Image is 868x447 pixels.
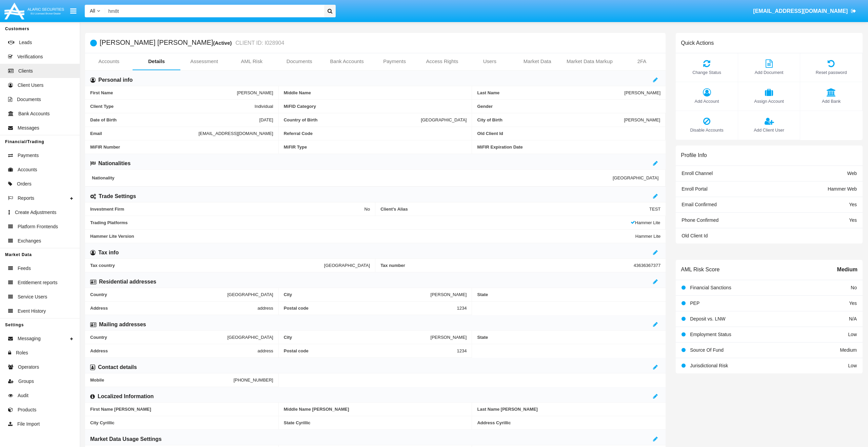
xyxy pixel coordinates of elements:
span: Phone Confirmed [682,217,718,223]
h5: [PERSON_NAME] [PERSON_NAME] [100,39,284,47]
a: Market Data [514,53,561,70]
span: File Import [17,421,40,428]
a: Details [133,53,180,70]
span: First Name [PERSON_NAME] [90,407,273,412]
span: Add Bank [804,98,859,104]
h6: Tax info [98,249,119,256]
span: [PERSON_NAME] [624,90,660,95]
span: City Cyrillic [90,420,273,425]
span: [EMAIL_ADDRESS][DOMAIN_NAME] [198,131,273,136]
span: City [284,292,431,297]
span: Accounts [18,166,37,173]
span: Date of Birth [90,117,259,122]
span: [PERSON_NAME] [624,117,660,122]
span: No [364,207,370,212]
span: State [477,335,660,340]
span: Middle Name [284,90,467,95]
a: All [85,7,105,15]
span: Low [848,363,857,368]
input: Search [105,5,322,17]
span: Payments [18,152,39,159]
span: Old Client Id [682,233,708,238]
span: [PERSON_NAME] [431,292,467,297]
span: Low [848,332,857,337]
a: [EMAIL_ADDRESS][DOMAIN_NAME] [750,2,860,21]
span: Address Cyrillic [477,420,660,425]
span: Tax number [380,263,634,268]
h6: AML Risk Score [681,266,719,273]
span: [EMAIL_ADDRESS][DOMAIN_NAME] [753,8,848,14]
span: Add Account [679,98,734,104]
span: Medium [837,266,857,274]
span: address [257,306,273,311]
span: Referral Code [284,131,467,136]
span: Client Users [18,82,43,89]
img: Logo image [3,1,65,21]
span: Enroll Portal [682,186,707,192]
span: Country of Birth [284,117,421,122]
span: Deposit vs. LNW [690,316,725,322]
span: Add Document [742,69,797,76]
span: Products [18,406,36,413]
span: Disable Accounts [679,127,734,133]
span: Yes [849,300,857,306]
span: Hammer Lite [635,234,660,239]
span: Documents [17,96,41,103]
span: Nationality [92,175,613,180]
span: address [257,348,273,353]
span: Exchanges [18,237,41,245]
span: [DATE] [259,117,273,122]
a: 2FA [618,53,666,70]
span: Bank Accounts [18,110,50,117]
span: [PERSON_NAME] [237,90,273,95]
h6: Personal info [98,76,133,84]
span: Operators [18,364,39,371]
span: Client Type [90,104,255,109]
span: Audit [18,392,28,399]
span: All [90,8,95,14]
a: AML Risk [228,53,275,70]
span: Web [847,171,857,176]
h6: Quick Actions [681,40,714,46]
span: Individual [255,104,273,109]
h6: Profile Info [681,152,707,158]
span: City of Birth [477,117,624,122]
span: 1234 [457,306,467,311]
span: Clients [18,67,33,75]
span: 1234 [457,348,467,353]
span: Change Status [679,69,734,76]
span: Leads [19,39,32,46]
a: Market Data Markup [561,53,618,70]
a: Users [466,53,513,70]
span: Postal code [284,348,457,353]
span: Create Adjustments [15,209,56,216]
div: (Active) [213,39,234,47]
h6: Mailing addresses [99,321,146,328]
span: [GEOGRAPHIC_DATA] [613,175,658,180]
span: [PHONE_NUMBER] [234,377,273,383]
span: MiFIR Expiration Date [477,144,660,150]
span: Groups [18,378,34,385]
span: [PERSON_NAME] [431,335,467,340]
span: [GEOGRAPHIC_DATA] [324,263,370,268]
span: PEP [690,300,699,306]
span: Yes [849,217,857,223]
span: Event History [18,308,46,315]
a: Assessment [180,53,228,70]
span: Roles [16,349,28,356]
span: Source Of Fund [690,347,724,353]
span: [GEOGRAPHIC_DATA] [421,117,467,122]
span: State Cyrillic [284,420,467,425]
span: First Name [90,90,237,95]
span: Address [90,348,257,353]
span: Postal code [284,306,457,311]
h6: Market Data Usage Settings [90,435,162,443]
span: Hammer Lite Version [90,234,635,239]
a: Payments [371,53,418,70]
span: Verifications [17,53,43,60]
span: 43636367377 [634,263,661,268]
span: Reports [18,195,34,202]
span: [GEOGRAPHIC_DATA] [227,335,273,340]
span: Assign Account [742,98,797,104]
span: N/A [849,316,857,322]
